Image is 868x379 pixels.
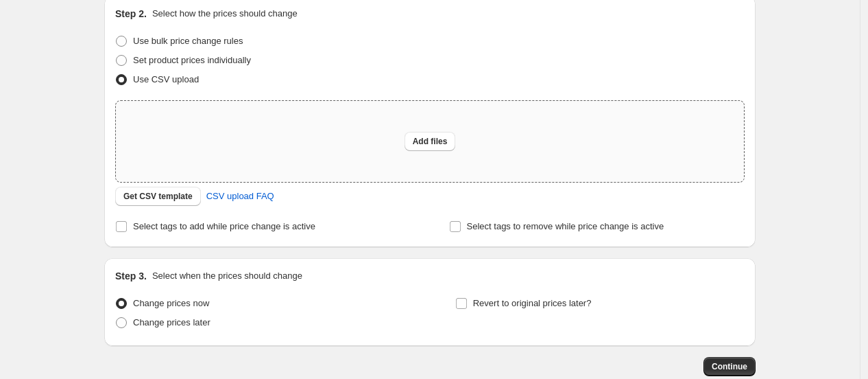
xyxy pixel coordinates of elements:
span: Change prices later [133,317,210,328]
span: Select tags to remove while price change is active [467,221,664,231]
p: Select how the prices should change [152,7,298,21]
p: Select when the prices should change [152,269,302,283]
h2: Step 2. [115,7,147,21]
button: Get CSV template [115,187,201,206]
span: Continue [712,361,747,372]
a: CSV upload FAQ [198,185,282,207]
span: Select tags to add while price change is active [133,221,315,231]
span: Use CSV upload [133,74,199,84]
button: Add files [405,132,456,151]
span: Change prices now [133,298,209,308]
span: Add files [413,136,448,147]
button: Continue [703,357,756,376]
span: Revert to original prices later? [473,298,592,308]
span: CSV upload FAQ [206,189,274,203]
span: Get CSV template [123,191,193,202]
h2: Step 3. [115,269,147,283]
span: Set product prices individually [133,55,251,65]
span: Use bulk price change rules [133,36,243,46]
